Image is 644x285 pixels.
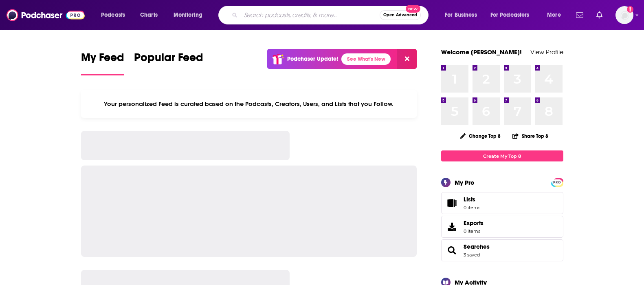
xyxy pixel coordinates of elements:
[464,196,475,203] span: Lists
[615,6,633,24] span: Logged in as nicole.koremenos
[226,6,436,24] div: Search podcasts, credits, & more...
[7,7,85,23] img: Podchaser - Follow, Share and Rate Podcasts
[444,197,460,209] span: Lists
[593,8,606,22] a: Show notifications dropdown
[485,9,541,22] button: open menu
[441,216,563,238] a: Exports
[627,6,633,13] svg: Add a profile image
[95,9,136,22] button: open menu
[241,9,380,22] input: Search podcasts, credits, & more...
[439,9,487,22] button: open menu
[341,53,391,65] a: See What's New
[101,9,125,21] span: Podcasts
[464,219,484,227] span: Exports
[464,205,480,210] span: 0 items
[552,179,562,186] span: PRO
[490,9,530,21] span: For Podcasters
[464,243,490,250] a: Searches
[135,9,163,22] a: Charts
[441,48,522,56] a: Welcome [PERSON_NAME]!
[552,179,562,185] a: PRO
[287,55,338,62] p: Podchaser Update!
[455,131,506,141] button: Change Top 8
[81,90,417,118] div: Your personalized Feed is curated based on the Podcasts, Creators, Users, and Lists that you Follow.
[615,6,633,24] img: User Profile
[512,128,549,144] button: Share Top 8
[530,48,563,56] a: View Profile
[615,6,633,24] button: Show profile menu
[81,51,124,75] a: My Feed
[445,9,477,21] span: For Business
[464,252,480,258] a: 3 saved
[444,221,460,232] span: Exports
[541,9,571,22] button: open menu
[81,51,124,69] span: My Feed
[441,239,563,261] span: Searches
[380,10,421,20] button: Open AdvancedNew
[441,150,563,161] a: Create My Top 8
[168,9,213,22] button: open menu
[406,5,420,13] span: New
[134,51,203,69] span: Popular Feed
[547,9,561,21] span: More
[573,8,587,22] a: Show notifications dropdown
[140,9,158,21] span: Charts
[383,13,417,17] span: Open Advanced
[174,9,202,21] span: Monitoring
[134,51,203,75] a: Popular Feed
[441,192,563,214] a: Lists
[444,245,460,256] a: Searches
[464,228,484,234] span: 0 items
[455,179,475,186] div: My Pro
[464,196,480,203] span: Lists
